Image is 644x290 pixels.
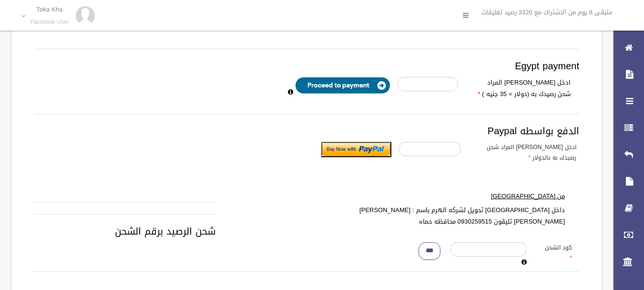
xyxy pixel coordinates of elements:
[34,126,579,136] h3: الدفع بواسطه Paypal
[468,142,583,163] label: ادخل [PERSON_NAME] المراد شحن رصيدك به بالدولار
[34,61,579,71] h3: Egypt payment
[321,142,391,157] input: Submit
[30,19,69,26] small: Facebook User
[34,226,579,236] h3: شحن الرصيد برقم الشحن
[76,6,95,25] img: 84628273_176159830277856_972693363922829312_n.jpg
[339,204,572,227] label: داخل [GEOGRAPHIC_DATA] تحويل لشركه الهرم باسم : [PERSON_NAME] [PERSON_NAME] تليقون 0930259515 محا...
[465,77,578,100] label: ادخل [PERSON_NAME] المراد شحن رصيدك به (دولار = 35 جنيه )
[339,191,572,202] label: من [GEOGRAPHIC_DATA]
[534,242,579,263] label: كود الشحن
[30,6,69,13] p: Toka Kha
